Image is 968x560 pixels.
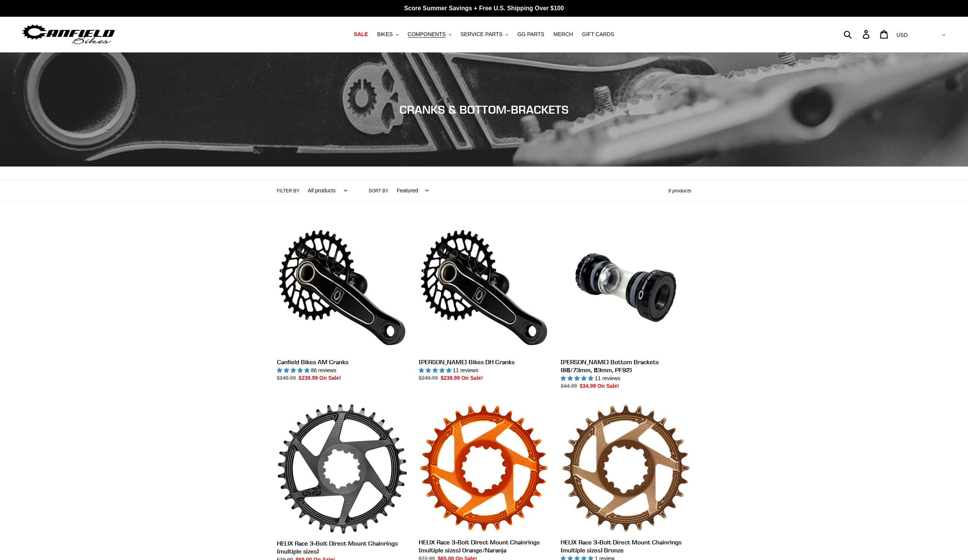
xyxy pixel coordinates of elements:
[21,22,116,46] img: Canfield Bikes
[553,31,573,38] span: MERCH
[369,187,388,194] label: Sort by
[277,187,300,194] label: Filter by
[354,31,368,38] span: SALE
[399,103,569,116] span: CRANKS & BOTTOM-BRACKETS
[517,31,544,38] span: GG PARTS
[408,31,446,38] span: COMPONENTS
[582,31,614,38] span: GIFT CARDS
[350,29,372,40] a: SALE
[668,188,691,194] span: 9 products
[578,29,618,40] a: GIFT CARDS
[550,29,577,40] a: MERCH
[848,26,867,43] input: Search
[513,29,548,40] a: GG PARTS
[373,29,402,40] button: BIKES
[457,29,512,40] button: SERVICE PARTS
[377,31,393,38] span: BIKES
[404,29,455,40] button: COMPONENTS
[461,31,502,38] span: SERVICE PARTS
